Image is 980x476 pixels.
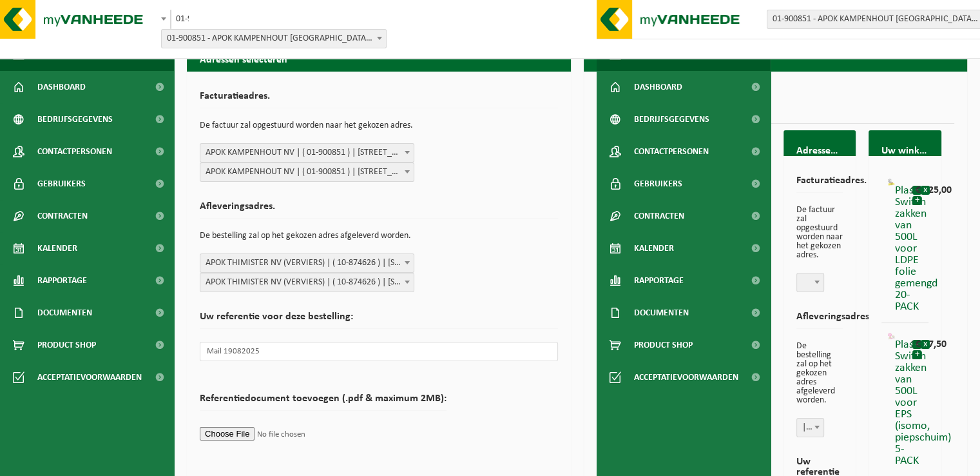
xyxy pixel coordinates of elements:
[37,71,86,103] span: Dashboard
[597,361,771,393] a: Acceptatievoorwaarden
[797,419,824,437] span: | ( ) | ,
[171,10,189,28] span: 01-900851 - APOK KAMPENHOUT NV - KAMPENHOUT
[200,201,558,219] h2: Afleveringsadres.
[895,333,910,467] div: Plastic Switch zakken van 500L voor EPS (isomo, piepschuim) 5-PACK
[910,179,912,195] div: 1
[796,199,843,266] p: De factuur zal opgestuurd worden naar het gekozen adres.
[895,179,910,313] div: Plastic Switch zakken van 500L voor LDPE folie gemengd 20-PACK
[796,335,843,412] p: De bestelling zal op het gekozen adres afgeleverd worden.
[200,254,414,272] span: APOK THIMISTER NV (VERVIERS) | ( 10-874626 ) | RUE ABOT 9, 4890 THIMISTER-CLERMONT
[37,200,88,232] span: Contracten
[634,361,738,393] span: Acceptatievoorwaarden
[634,168,682,200] span: Gebruikers
[200,253,414,273] span: APOK THIMISTER NV (VERVIERS) | ( 10-874626 ) | RUE ABOT 9, 4890 THIMISTER-CLERMONT
[869,137,941,166] h2: Uw winkelmandje
[910,333,912,350] div: 1
[597,135,771,168] a: Contactpersonen
[796,312,843,329] h2: Afleveringsadres.
[912,340,921,349] button: -
[597,71,771,103] a: Dashboard
[200,163,414,182] span: APOK KAMPENHOUT NV | ( 01-900851 ) | OUDESTRAAT 11, 1910 KAMPENHOUT | 0447.875.427
[796,418,825,437] span: | ( ) | ,
[37,297,92,329] span: Documenten
[597,200,771,232] a: Contracten
[161,29,387,48] span: 01-900851 - APOK KAMPENHOUT NV - KAMPENHOUT
[912,186,921,195] button: -
[912,196,921,205] button: +
[37,361,142,393] span: Acceptatievoorwaarden
[200,393,447,411] h2: Referentiedocument toevoegen (.pdf & maximum 2MB):
[915,179,920,195] div: € 125,00
[783,137,856,166] h2: Adressen selecteren
[170,10,171,29] span: 01-900851 - APOK KAMPENHOUT NV - KAMPENHOUT
[37,135,112,168] span: Contactpersonen
[200,225,558,247] p: De bestelling zal op het gekozen adres afgeleverd worden.
[888,179,895,186] img: 01-999964
[597,232,771,264] a: Kalender
[37,168,86,200] span: Gebruikers
[796,175,843,193] h2: Facturatieadres.
[37,232,77,264] span: Kalender
[597,168,771,200] a: Gebruikers
[634,329,693,361] span: Product Shop
[200,91,558,108] h2: Facturatieadres.
[634,103,709,135] span: Bedrijfsgegevens
[921,340,930,349] button: x
[37,103,113,135] span: Bedrijfsgegevens
[634,135,709,168] span: Contactpersonen
[921,186,930,195] button: x
[634,71,682,103] span: Dashboard
[37,264,87,297] span: Rapportage
[634,264,684,297] span: Rapportage
[200,273,414,292] span: APOK THIMISTER NV (VERVIERS) | ( 10-874626 ) | RUE ABOT 9, 4890 THIMISTER-CLERMONT
[888,333,895,340] img: 01-999955
[200,143,414,163] span: APOK KAMPENHOUT NV | ( 01-900851 ) | OUDESTRAAT 11, 1910 KAMPENHOUT | 0447.875.427
[200,144,414,162] span: APOK KAMPENHOUT NV | ( 01-900851 ) | OUDESTRAAT 11, 1910 KAMPENHOUT | 0447.875.427
[200,115,558,137] p: De factuur zal opgestuurd worden naar het gekozen adres.
[200,273,414,292] span: APOK THIMISTER NV (VERVIERS) | ( 10-874626 ) | RUE ABOT 9, 4890 THIMISTER-CLERMONT
[200,163,414,181] span: APOK KAMPENHOUT NV | ( 01-900851 ) | OUDESTRAAT 11, 1910 KAMPENHOUT | 0447.875.427
[37,329,96,361] span: Product Shop
[597,329,771,361] a: Product Shop
[597,264,771,297] a: Rapportage
[200,342,558,361] input: Uw referentie voor deze bestelling
[200,312,558,329] h2: Uw referentie voor deze bestelling:
[634,297,689,329] span: Documenten
[634,232,674,264] span: Kalender
[597,103,771,135] a: Bedrijfsgegevens
[162,30,386,48] span: 01-900851 - APOK KAMPENHOUT NV - KAMPENHOUT
[597,297,771,329] a: Documenten
[912,350,921,359] button: +
[915,333,920,350] div: € 37,50
[634,200,684,232] span: Contracten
